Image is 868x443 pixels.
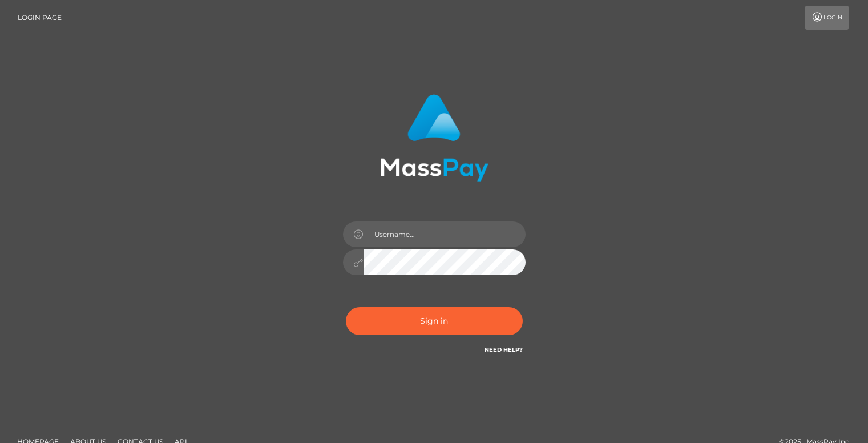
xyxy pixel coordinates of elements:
button: Sign in [346,307,523,335]
input: Username... [364,221,526,247]
img: MassPay Login [380,94,488,182]
a: Login Page [18,6,62,30]
a: Need Help? [485,346,523,353]
a: Login [805,6,849,30]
